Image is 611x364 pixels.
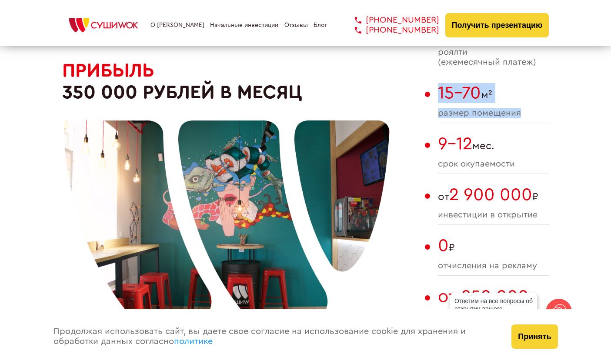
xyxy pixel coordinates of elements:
[438,288,529,305] span: от 250 000
[438,237,449,254] span: 0
[438,287,549,307] span: ₽
[342,15,439,25] a: [PHONE_NUMBER]
[438,84,481,102] span: 15-70
[449,186,532,204] span: 2 900 000
[438,210,549,220] span: инвестиции в открытие
[438,134,549,154] span: мес.
[342,25,439,35] a: [PHONE_NUMBER]
[438,261,549,271] span: отчисления на рекламу
[62,61,154,80] span: Прибыль
[174,337,213,346] a: политике
[438,83,549,103] span: м²
[511,324,558,349] button: Принять
[150,22,204,29] a: О [PERSON_NAME]
[438,108,549,118] span: размер помещения
[438,185,549,205] span: от ₽
[438,135,472,153] span: 9-12
[438,159,549,169] span: cрок окупаемости
[62,60,421,104] h2: 350 000 рублей в месяц
[445,13,549,37] button: Получить презентацию
[438,236,549,256] span: ₽
[438,47,549,67] span: роялти (ежемесячный платеж)
[450,293,537,325] div: Ответим на все вопросы об открытии вашего [PERSON_NAME]!
[284,22,308,29] a: Отзывы
[314,22,327,29] a: Блог
[62,16,145,35] img: СУШИWOK
[210,22,278,29] a: Начальные инвестиции
[45,309,503,364] div: Продолжая использовать сайт, вы даете свое согласие на использование cookie для хранения и обрабо...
